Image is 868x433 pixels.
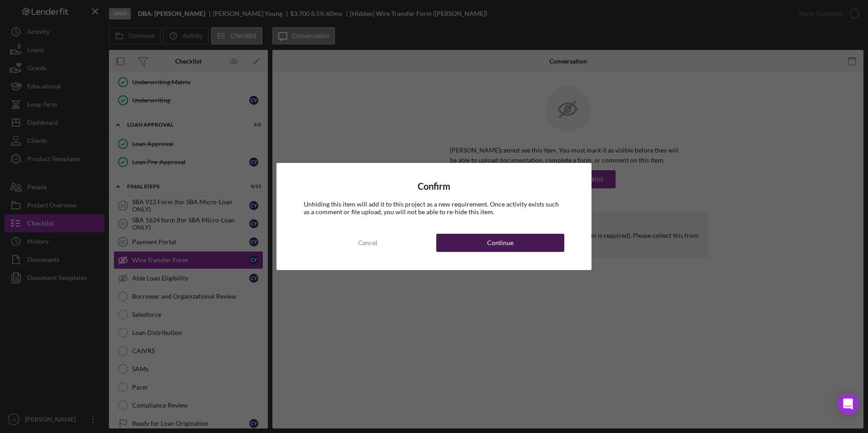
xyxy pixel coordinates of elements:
[837,393,859,415] div: Open Intercom Messenger
[304,181,564,192] h4: Confirm
[304,234,432,252] button: Cancel
[304,201,564,215] div: Unhiding this item will add it to this project as a new requirement. Once activity exists such as...
[487,234,513,252] div: Continue
[358,234,377,252] div: Cancel
[436,234,564,252] button: Continue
